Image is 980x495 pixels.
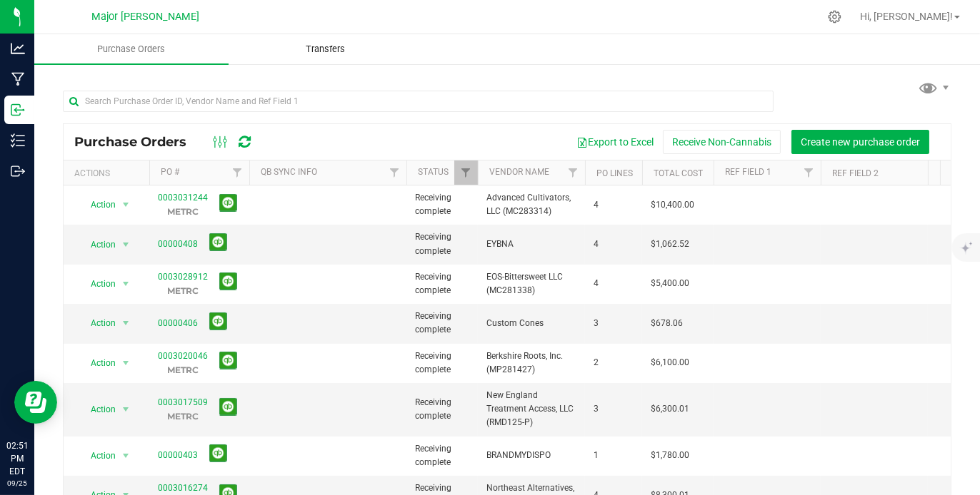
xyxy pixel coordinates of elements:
span: Receiving complete [415,310,469,337]
span: select [117,446,135,466]
p: METRC [158,409,208,423]
a: Filter [797,160,821,185]
span: $6,300.01 [651,402,689,416]
span: Hi, [PERSON_NAME]! [860,11,953,22]
button: Receive Non-Cannabis [663,130,781,154]
span: select [117,195,135,215]
span: 1 [594,449,634,462]
span: $10,400.00 [651,198,694,212]
span: Receiving complete [415,230,469,257]
span: EYBNA [486,238,576,251]
button: Export to Excel [567,130,663,154]
a: Ref Field 1 [725,167,771,177]
inline-svg: Analytics [11,41,25,56]
span: select [117,274,135,294]
span: Advanced Cultivators, LLC (MC283314) [486,191,576,218]
a: Filter [561,160,585,185]
span: EOS-Bittersweet LLC (MC281338) [486,270,576,297]
a: 00000403 [158,450,198,460]
p: 09/25 [6,478,28,489]
span: Create new purchase order [801,136,920,148]
p: METRC [158,363,208,377]
span: Major [PERSON_NAME] [92,11,200,23]
span: Purchase Orders [74,134,201,150]
a: PO Lines [596,168,633,178]
span: Action [78,195,116,215]
span: Receiving complete [415,349,469,377]
a: Vendor Name [489,167,549,177]
span: New England Treatment Access, LLC (RMD125-P) [486,389,576,430]
span: Receiving complete [415,191,469,218]
span: 4 [594,238,634,251]
a: Ref Field 2 [832,168,879,178]
a: 0003016274 [158,483,208,493]
span: Purchase Orders [78,43,184,56]
p: 02:51 PM EDT [6,439,28,478]
span: Action [78,313,116,333]
span: Action [78,235,116,255]
a: 00000408 [158,239,198,249]
a: Status [418,167,449,177]
span: select [117,313,135,333]
a: Total Cost [654,168,703,178]
a: 0003020046 [158,351,208,361]
p: METRC [158,205,208,218]
a: Purchase Orders [34,34,229,64]
a: 0003031244 [158,193,208,203]
a: Filter [383,160,406,185]
span: Berkshire Roots, Inc. (MP281427) [486,349,576,377]
span: Custom Cones [486,317,576,330]
a: Filter [454,160,478,185]
span: select [117,399,135,419]
span: Receiving complete [415,396,469,423]
button: Create new purchase order [791,130,929,154]
span: BRANDMYDISPO [486,449,576,462]
span: select [117,353,135,373]
inline-svg: Inbound [11,103,25,117]
span: $1,780.00 [651,449,689,462]
span: Receiving complete [415,270,469,297]
span: Receiving complete [415,442,469,469]
span: 4 [594,277,634,290]
span: 3 [594,402,634,416]
a: PO # [161,167,179,177]
span: $6,100.00 [651,356,689,369]
div: Actions [74,168,144,178]
span: select [117,235,135,255]
a: 00000406 [158,318,198,328]
span: Transfers [286,43,364,56]
a: Filter [226,160,249,185]
span: $1,062.52 [651,238,689,251]
span: Action [78,399,116,419]
p: METRC [158,284,208,297]
span: Action [78,353,116,373]
span: $5,400.00 [651,277,689,290]
inline-svg: Outbound [11,164,25,178]
a: Transfers [229,34,423,64]
iframe: Resource center [14,381,57,424]
span: 3 [594,317,634,330]
a: QB Sync Info [261,167,317,177]
input: Search Purchase Order ID, Vendor Name and Ref Field 1 [63,91,774,112]
span: Action [78,446,116,466]
span: $678.06 [651,317,683,330]
inline-svg: Inventory [11,133,25,148]
div: Manage settings [826,10,844,24]
a: 0003017509 [158,397,208,407]
span: 2 [594,356,634,369]
span: 4 [594,198,634,212]
inline-svg: Manufacturing [11,72,25,86]
a: 0003028912 [158,272,208,282]
span: Action [78,274,116,294]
